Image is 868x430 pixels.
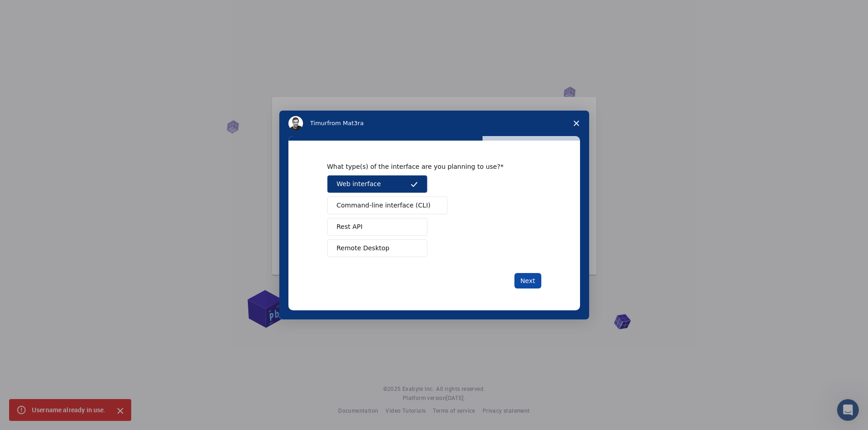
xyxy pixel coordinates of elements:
[564,111,589,136] span: Close survey
[288,116,303,131] img: Profile image for Timur
[18,6,46,15] span: Destek
[337,179,381,189] span: Web interface
[514,273,541,288] button: Next
[327,162,528,171] div: What type(s) of the interface are you planning to use?
[337,201,431,210] span: Command-line interface (CLI)
[327,239,427,257] button: Remote Desktop
[310,120,327,126] span: Timur
[327,218,427,236] button: Rest API
[327,175,427,193] button: Web interface
[327,120,364,126] span: from Mat3ra
[337,222,363,232] span: Rest API
[337,243,390,253] span: Remote Desktop
[327,197,447,214] button: Command-line interface (CLI)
